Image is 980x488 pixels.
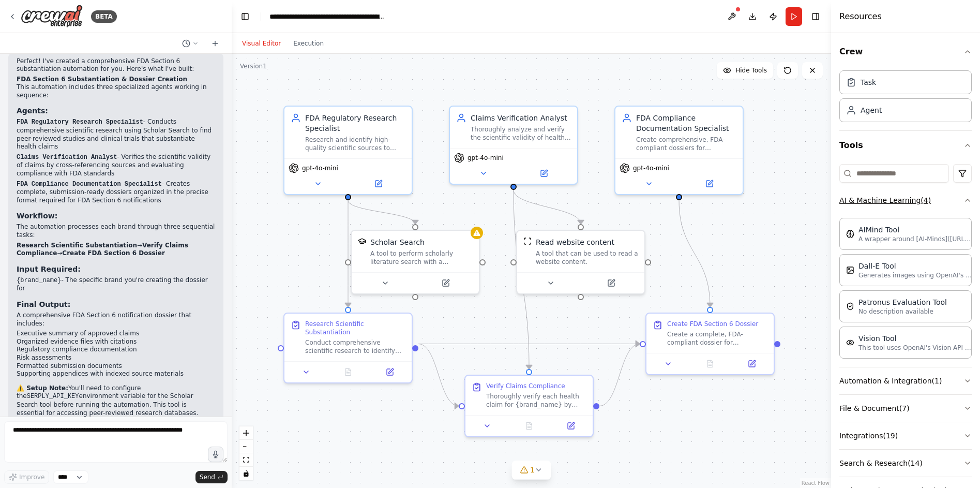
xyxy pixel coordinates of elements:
[582,277,640,289] button: Open in side panel
[351,230,480,294] div: SerplyScholarSearchToolScholar SearchA tool to perform scholarly literature search with a search_...
[343,200,420,224] g: Edge from 7640b8d0-0253-4bf7-ab55-ceed0a269c65 to 7f0b4023-9144-4e33-8fcd-1c13171ce8e6
[449,106,578,185] div: Claims Verification AnalystThoroughly analyze and verify the scientific validity of health claims...
[17,119,143,126] code: FDA Regulatory Research Specialist
[645,313,775,375] div: Create FDA Section 6 DossierCreate a complete, FDA-compliant dossier for {brand_name} that organi...
[17,212,57,220] strong: Workflow:
[717,62,773,79] button: Hide Tools
[326,366,370,378] button: No output available
[305,136,405,152] div: Research and identify high-quality scientific sources to substantiate health claims for {brand_na...
[195,471,228,483] button: Send
[858,344,972,352] p: This tool uses OpenAI's Vision API to describe the contents of an image.
[536,237,614,247] div: Read website content
[846,302,854,310] img: PatronusEvalTool
[839,367,972,394] button: Automation & Integration(1)
[536,249,638,266] div: A tool that can be used to read a website content.
[17,57,215,73] p: Perfect! I've created a comprehensive FDA Section 6 substantiation automation for you. Here's wha...
[208,447,223,462] button: Click to speak your automation idea
[667,320,758,328] div: Create FDA Section 6 Dossier
[17,154,117,161] code: Claims Verification Analyst
[516,230,645,294] div: ScrapeWebsiteToolRead website contentA tool that can be used to read a website content.
[283,313,413,383] div: Research Scientific SubstantiationConduct comprehensive scientific research to identify peer-revi...
[200,473,215,481] span: Send
[19,473,44,481] span: Improve
[370,237,425,247] div: Scholar Search
[861,105,882,115] div: Agent
[17,362,215,371] li: Formatted submission documents
[358,237,366,245] img: SerplyScholarSearchTool
[508,190,534,369] g: Edge from 0a36bfa9-9bcd-45d4-9a4d-1f49fd8e1818 to 5ffde405-13f6-4ca5-92fb-4eba0d1056f1
[846,230,854,238] img: AIMindTool
[511,461,551,480] button: 1
[17,180,215,205] p: - Creates complete, submission-ready dossiers organized in the precise format required for FDA Se...
[515,167,573,180] button: Open in side panel
[17,385,215,417] p: You'll need to configure the environment variable for the Scholar Search tool before running the ...
[839,422,972,449] button: Integrations(19)
[17,223,215,239] p: The automation processes each brand through three sequential tasks:
[839,10,882,23] h4: Resources
[239,426,253,440] button: zoom in
[858,333,972,344] div: Vision Tool
[17,242,188,257] strong: Verify Claims Compliance
[508,190,586,224] g: Edge from 0a36bfa9-9bcd-45d4-9a4d-1f49fd8e1818 to 1c3a1b90-8baf-4ed8-9440-ec52f1dcaac4
[207,37,223,50] button: Start a new chat
[599,339,640,411] g: Edge from 5ffde405-13f6-4ca5-92fb-4eba0d1056f1 to 58e7467f-04ab-451e-be67-34eacc952f39
[858,297,947,307] div: Patronus Evaluation Tool
[240,62,267,70] div: Version 1
[17,385,68,392] strong: ⚠️ Setup Note:
[17,370,215,378] li: Supporting appendices with indexed source materials
[839,37,972,66] button: Crew
[507,420,551,432] button: No output available
[239,453,253,467] button: fit view
[17,265,81,273] strong: Input Required:
[17,330,215,338] li: Executive summary of approved claims
[370,249,473,266] div: A tool to perform scholarly literature search with a search_query.
[861,77,876,87] div: Task
[372,366,408,378] button: Open in side panel
[17,338,215,346] li: Organized evidence files with citations
[418,339,459,411] g: Edge from 678ef034-1991-4548-b2e9-313b987fe049 to 5ffde405-13f6-4ca5-92fb-4eba0d1056f1
[21,5,83,28] img: Logo
[858,261,972,271] div: Dall-E Tool
[471,125,571,142] div: Thoroughly analyze and verify the scientific validity of health claims for {brand_name} by cross-...
[17,118,215,151] p: - Conducts comprehensive scientific research using Scholar Search to find peer-reviewed studies a...
[17,242,215,258] li: → →
[4,470,49,484] button: Improve
[858,271,972,279] p: Generates images using OpenAI's Dall-E model.
[236,37,287,50] button: Visual Editor
[349,178,408,190] button: Open in side panel
[17,354,215,362] li: Risk assessments
[17,276,215,293] li: - The specific brand you're creating the dossier for
[858,307,947,316] p: No description available
[464,375,594,437] div: Verify Claims ComplianceThoroughly verify each health claim for {brand_name} by cross-referencing...
[416,277,475,289] button: Open in side panel
[17,242,137,249] strong: Research Scientific Substantiation
[283,106,413,195] div: FDA Regulatory Research SpecialistResearch and identify high-quality scientific sources to substa...
[486,382,565,390] div: Verify Claims Compliance
[734,358,770,370] button: Open in side panel
[839,187,972,214] button: AI & Machine Learning(4)
[471,113,571,123] div: Claims Verification Analyst
[530,465,535,475] span: 1
[239,467,253,480] button: toggle interactivity
[418,339,640,349] g: Edge from 678ef034-1991-4548-b2e9-313b987fe049 to 58e7467f-04ab-451e-be67-34eacc952f39
[839,131,972,160] button: Tools
[636,136,736,152] div: Create comprehensive, FDA-compliant dossiers for {brand_name} that organize all substantiation ev...
[839,450,972,477] button: Search & Research(14)
[858,225,972,235] div: AIMind Tool
[614,106,744,195] div: FDA Compliance Documentation SpecialistCreate comprehensive, FDA-compliant dossiers for {brand_na...
[839,66,972,130] div: Crew
[343,200,353,307] g: Edge from 7640b8d0-0253-4bf7-ab55-ceed0a269c65 to 678ef034-1991-4548-b2e9-313b987fe049
[858,235,972,243] p: A wrapper around [AI-Minds]([URL][DOMAIN_NAME]). Useful for when you need answers to questions fr...
[178,37,203,50] button: Switch to previous chat
[735,66,767,75] span: Hide Tools
[808,9,823,24] button: Hide right sidebar
[17,181,162,188] code: FDA Compliance Documentation Specialist
[688,358,732,370] button: No output available
[839,214,972,367] div: AI & Machine Learning(4)
[523,237,532,245] img: ScrapeWebsiteTool
[468,154,504,162] span: gpt-4o-mini
[302,164,338,172] span: gpt-4o-mini
[62,249,165,257] strong: Create FDA Section 6 Dossier
[305,338,405,355] div: Conduct comprehensive scientific research to identify peer-reviewed studies, clinical trials, and...
[17,83,215,99] p: This automation includes three specialized agents working in sequence:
